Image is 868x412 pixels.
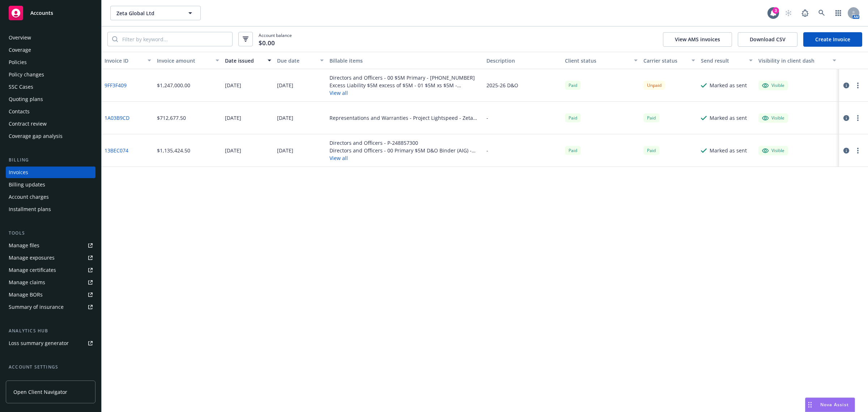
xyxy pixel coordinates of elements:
[6,277,95,288] a: Manage claims
[6,81,95,93] a: SSC Cases
[701,57,745,64] div: Send result
[6,301,95,313] a: Summary of insurance
[259,32,292,46] span: Account balance
[643,146,659,155] div: Paid
[6,264,95,276] a: Manage certificates
[329,147,481,154] div: Directors and Officers - 00 Primary $5M D&O Binder (AIG) - [PHONE_NUMBER]
[9,106,30,117] div: Contacts
[6,106,95,117] a: Contacts
[9,289,43,300] div: Manage BORs
[698,52,756,69] button: Send result
[277,81,293,89] div: [DATE]
[6,156,95,164] div: Billing
[329,81,481,89] div: Excess Liability $5M excess of $5M - 01 $5M xs $5M - ELU204555-25
[277,57,316,64] div: Due date
[6,179,95,190] a: Billing updates
[710,114,747,122] div: Marked as sent
[329,139,481,147] div: Directors and Officers - P-248857300
[329,114,481,122] div: Representations and Warranties - Project Lightspeed - Zeta Global (LiveIntent) - BlueChip [[DATE]...
[762,147,784,154] div: Visible
[102,52,154,69] button: Invoice ID
[9,32,31,43] div: Overview
[484,52,562,69] button: Description
[6,191,95,203] a: Account charges
[105,114,129,122] a: 1A03B9CD
[9,56,27,68] div: Policies
[781,6,796,20] a: Start snowing
[9,93,43,105] div: Quoting plans
[565,113,581,122] div: Paid
[6,327,95,335] div: Analytics hub
[277,114,293,122] div: [DATE]
[798,6,812,20] a: Report a Bug
[157,81,190,89] div: $1,247,000.00
[486,57,559,64] div: Description
[9,203,51,215] div: Installment plans
[9,252,55,264] div: Manage exposures
[803,32,862,47] a: Create Invoice
[9,191,49,203] div: Account charges
[9,374,40,385] div: Service team
[738,32,797,47] button: Download CSV
[710,81,747,89] div: Marked as sent
[222,52,275,69] button: Date issued
[329,74,481,81] div: Directors and Officers - 00 $5M Primary - [PHONE_NUMBER]
[13,388,67,396] span: Open Client Navigator
[9,44,31,56] div: Coverage
[225,147,241,154] div: [DATE]
[329,154,481,162] button: View all
[6,289,95,300] a: Manage BORs
[6,56,95,68] a: Policies
[154,52,222,69] button: Invoice amount
[274,52,327,69] button: Due date
[105,147,128,154] a: 13BEC074
[6,130,95,142] a: Coverage gap analysis
[6,230,95,237] div: Tools
[762,82,784,89] div: Visible
[6,167,95,178] a: Invoices
[565,81,581,90] div: Paid
[6,44,95,56] a: Coverage
[9,81,33,93] div: SSC Cases
[9,167,28,178] div: Invoices
[105,57,143,64] div: Invoice ID
[9,179,45,190] div: Billing updates
[643,113,659,122] div: Paid
[756,52,839,69] button: Visibility in client dash
[643,81,665,90] div: Unpaid
[6,3,95,23] a: Accounts
[6,203,95,215] a: Installment plans
[486,114,488,122] div: -
[773,7,779,14] div: 3
[225,81,241,89] div: [DATE]
[6,69,95,80] a: Policy changes
[805,398,814,412] div: Drag to move
[805,398,855,412] button: Nova Assist
[6,32,95,43] a: Overview
[486,81,518,89] div: 2025-26 D&O
[157,57,211,64] div: Invoice amount
[641,52,698,69] button: Carrier status
[758,57,828,64] div: Visibility in client dash
[225,114,241,122] div: [DATE]
[663,32,732,47] button: View AMS invoices
[105,81,127,89] a: 9FF3F409
[762,115,784,121] div: Visible
[9,264,56,276] div: Manage certificates
[225,57,264,64] div: Date issued
[112,36,118,42] svg: Search
[814,6,829,20] a: Search
[6,252,95,264] a: Manage exposures
[831,6,846,20] a: Switch app
[110,6,201,20] button: Zeta Global Ltd
[565,57,630,64] div: Client status
[562,52,641,69] button: Client status
[259,38,275,48] span: $0.00
[327,52,484,69] button: Billable items
[9,277,45,288] div: Manage claims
